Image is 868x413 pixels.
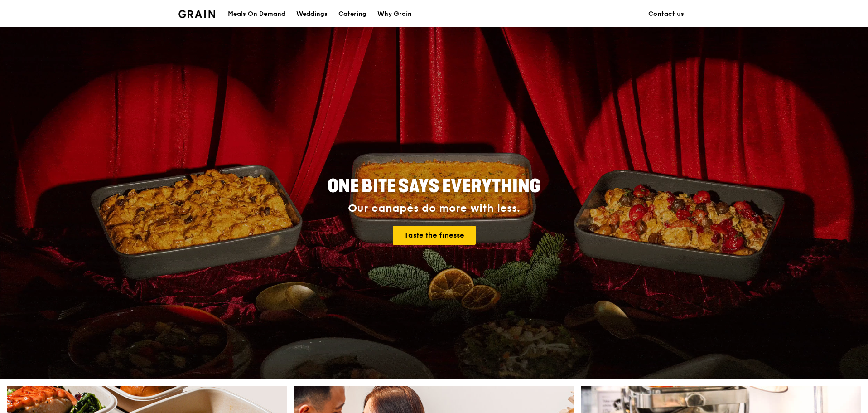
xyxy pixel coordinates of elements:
div: Weddings [296,0,328,28]
a: Contact us [643,0,690,28]
a: Catering [333,0,372,28]
div: Meals On Demand [228,0,285,28]
div: Catering [338,0,366,28]
a: Taste the finesse [393,226,476,245]
span: ONE BITE SAYS EVERYTHING [328,175,540,197]
a: Weddings [291,0,333,28]
div: Why Grain [377,0,412,28]
img: Grain [178,10,215,18]
a: Why Grain [372,0,417,28]
div: Our canapés do more with less. [271,202,597,215]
